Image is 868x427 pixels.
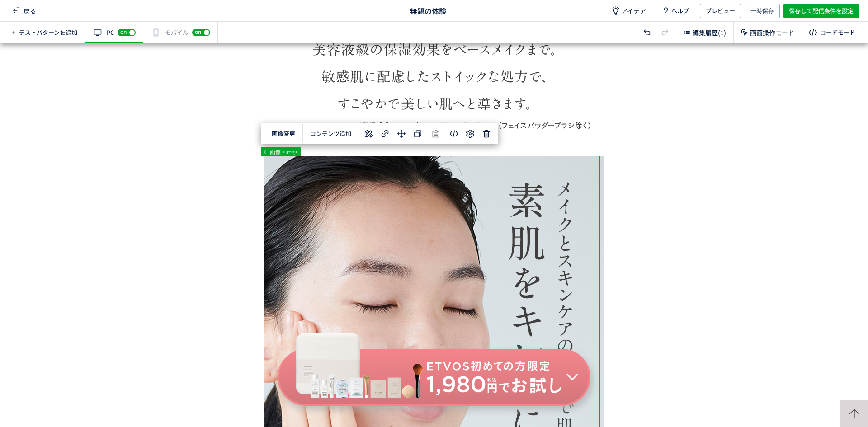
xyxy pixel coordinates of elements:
[621,6,646,15] span: アイデア
[19,28,77,37] span: テストパターンを追加
[264,285,604,384] img: ETVOS初めての方限定 1,980円 税込 でお試し
[195,29,201,34] span: on
[745,4,780,18] button: 一時保存
[750,4,774,18] span: 一時保存
[410,5,446,16] span: 無題の体験
[750,28,794,37] span: 画面操作モード
[706,4,735,18] span: プレビュー
[653,4,696,18] a: ヘルプ
[700,4,741,18] button: プレビュー
[9,4,40,18] span: 戻る
[693,28,726,37] span: 編集履歴(1)
[305,127,357,141] button: コンテンツ追加
[671,4,689,18] span: ヘルプ
[783,4,859,18] button: 保存して配信条件を設定
[120,29,127,34] span: on
[268,148,300,155] span: 画像 <img>
[789,4,854,18] span: 保存して配信条件を設定
[266,127,301,141] button: 画像変更
[820,28,855,37] div: コードモード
